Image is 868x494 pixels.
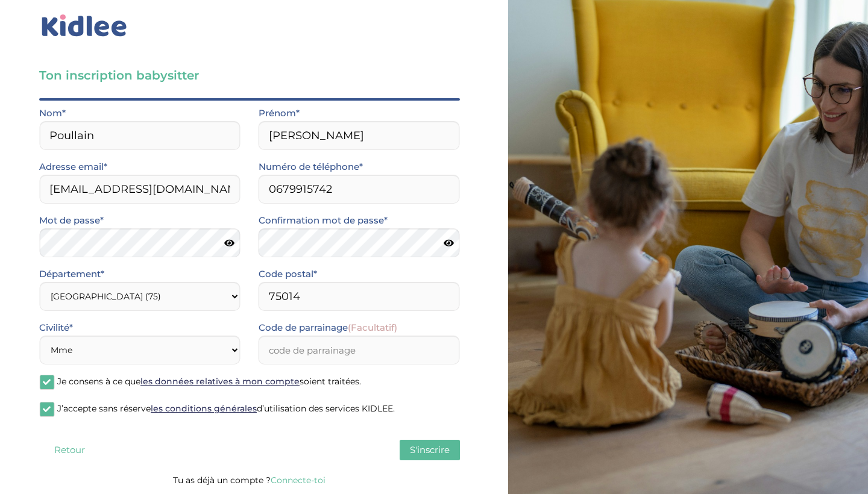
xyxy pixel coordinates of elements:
[410,444,450,455] span: S'inscrire
[39,320,73,336] label: Civilité*
[259,320,397,336] label: Code de parrainage
[259,213,388,228] label: Confirmation mot de passe*
[259,121,460,150] input: Prénom
[39,175,241,204] input: Email
[151,403,257,414] a: les conditions générales
[259,105,300,121] label: Prénom*
[259,266,317,282] label: Code postal*
[39,159,107,175] label: Adresse email*
[39,121,241,150] input: Nom
[259,175,460,204] input: Numero de telephone
[400,440,460,460] button: S'inscrire
[39,67,460,84] h3: Ton inscription babysitter
[140,376,300,387] a: les données relatives à mon compte
[39,213,104,228] label: Mot de passe*
[57,376,361,387] span: Je consens à ce que soient traitées.
[39,440,99,460] button: Retour
[271,475,325,486] a: Connecte-toi
[259,159,363,175] label: Numéro de téléphone*
[259,282,460,311] input: Code postal
[57,403,395,414] span: J’accepte sans réserve d’utilisation des services KIDLEE.
[39,472,460,488] p: Tu as déjà un compte ?
[259,336,460,364] input: code de parrainage
[39,12,130,40] img: logo_kidlee_bleu
[39,266,104,282] label: Département*
[348,322,397,333] span: (Facultatif)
